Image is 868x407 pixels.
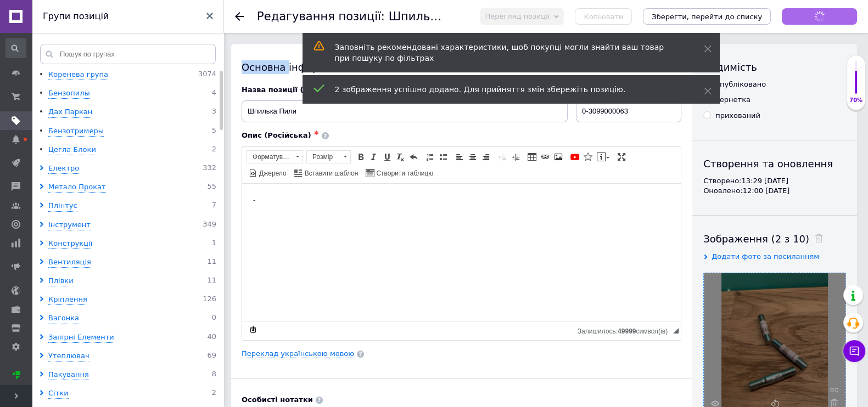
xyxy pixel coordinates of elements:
a: Вставити/видалити нумерований список [424,151,436,163]
div: Бензотримеры [48,126,104,137]
div: Бензопилы [48,88,90,99]
a: Збільшити відступ [509,151,522,163]
div: Утеплювач [48,351,89,361]
a: Зробити резервну копію зараз [247,324,259,336]
div: Сітки [48,388,69,399]
div: прихований [715,111,760,121]
span: 40 [207,332,216,343]
div: Вентиляція [48,257,91,268]
h1: Редагування позиції: Шпилька Пили [257,10,479,23]
div: Конструкції [48,239,92,249]
a: Вставити/Редагувати посилання (Ctrl+L) [539,151,551,163]
span: Потягніть для зміни розмірів [673,328,679,333]
span: Створити таблицю [374,169,433,178]
div: Кріплення [48,295,87,305]
a: Вставити шаблон [293,167,360,179]
span: Розмір [307,151,340,163]
span: 55 [207,182,216,193]
a: Таблиця [526,151,538,163]
a: Зображення [552,151,564,163]
div: Плінтус [48,201,77,211]
div: Основна інформація [242,60,681,74]
div: Плівки [48,276,74,286]
b: Особисті нотатки [242,395,313,404]
div: Цегла Блоки [48,145,96,155]
span: Вставити шаблон [303,169,359,178]
a: Створити таблицю [364,167,435,179]
div: Оновлено: 12:00 [DATE] [703,186,846,196]
i: Зберегти, перейти до списку [652,13,762,21]
div: Запірні Елементи [48,332,114,343]
a: Курсив (Ctrl+I) [368,151,380,163]
span: 11 [207,257,216,268]
a: По центру [467,151,479,163]
a: Жирний (Ctrl+B) [355,151,367,163]
div: 70% Якість заповнення [847,55,865,110]
div: Пакування [48,370,89,380]
span: Назва позиції (Російська) [242,86,347,94]
span: ✱ [314,129,319,137]
span: 4 [212,88,216,99]
a: Видалити форматування [394,151,406,163]
button: Чат з покупцем [843,340,865,362]
div: Вагонка [48,313,79,324]
a: Розмір [306,150,351,163]
a: По лівому краю [453,151,466,163]
span: 11 [207,276,216,286]
a: По правому краю [480,151,492,163]
a: Повернути (Ctrl+Z) [407,151,419,163]
a: Вставити іконку [582,151,594,163]
a: Зменшити відступ [496,151,508,163]
input: Пошук по групах [40,44,216,64]
div: Кiлькiсть символiв [578,325,673,335]
a: Форматування [247,150,303,163]
a: Максимізувати [615,151,628,163]
button: Зберегти, перейти до списку [643,8,771,25]
a: Джерело [247,167,288,179]
div: Метало Прокат [48,182,106,193]
span: 7 [212,201,216,211]
span: Джерело [257,169,287,178]
iframe: Редактор, 7E9FC311-8182-4407-AB1A-428EB8E53B28 [242,184,681,321]
span: 69 [207,351,216,361]
span: 1 [212,239,216,249]
span: 5 [212,126,216,137]
span: 8 [212,370,216,380]
span: 49999 [618,327,636,335]
span: 349 [203,220,216,230]
span: 126 [203,295,216,305]
a: Вставити/видалити маркований список [437,151,449,163]
span: 2 [212,145,216,155]
div: 70% [847,97,865,104]
div: Створення та оновлення [703,157,846,171]
div: Коренева група [48,70,108,80]
span: Перегляд позиції [485,12,550,20]
div: Повернутися назад [235,12,244,21]
div: Створено: 13:29 [DATE] [703,176,846,186]
a: Вставити повідомлення [595,151,611,163]
a: Додати відео з YouTube [569,151,581,163]
a: Підкреслений (Ctrl+U) [381,151,393,163]
div: Заповніть рекомендовані характеристики, щоб покупці могли знайти ваш товар при пошуку по фільтрах [335,42,676,64]
div: Видимість [703,60,846,74]
div: 2 зображення успішно додано. Для прийняття змін збережіть позицію. [335,84,676,95]
span: 3 [212,107,216,117]
div: Інструмент [48,220,91,230]
div: Зображення (2 з 10) [703,232,846,246]
span: 332 [203,163,216,174]
div: опубліковано [715,80,766,89]
div: чернетка [715,95,751,105]
span: Додати фото за посиланням [712,252,819,261]
div: Дах Паркан [48,107,92,117]
input: Наприклад, H&M жіноча сукня зелена 38 розмір вечірня максі з блискітками [242,100,568,122]
span: 2 [212,388,216,399]
span: Форматування [247,151,292,163]
span: 3074 [198,70,216,80]
span: 0 [212,313,216,324]
div: Електро [48,163,79,174]
a: Переклад українською мовою [242,349,354,358]
span: Опис (Російська) [242,131,311,139]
